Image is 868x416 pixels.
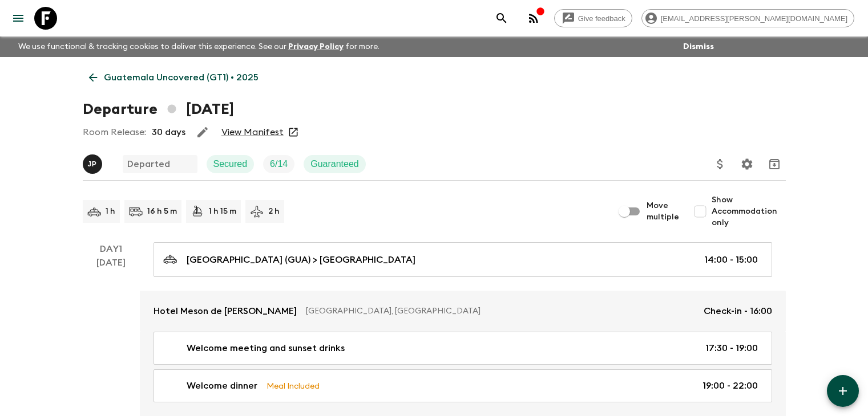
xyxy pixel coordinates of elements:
button: menu [7,7,30,30]
span: Give feedback [572,14,632,23]
button: search adventures [490,7,513,30]
p: Welcome dinner [187,379,257,393]
p: 6 / 14 [270,157,288,171]
a: [GEOGRAPHIC_DATA] (GUA) > [GEOGRAPHIC_DATA]14:00 - 15:00 [154,242,772,277]
a: Give feedback [554,9,632,27]
p: Welcome meeting and sunset drinks [187,341,345,355]
p: Meal Included [267,380,320,392]
span: Show Accommodation only [712,194,786,229]
button: Settings [736,153,758,176]
span: Julio Posadas [83,158,104,167]
p: 17:30 - 19:00 [705,341,758,355]
a: Guatemala Uncovered (GT1) • 2025 [83,66,265,89]
p: 30 days [152,125,185,139]
p: Guaranteed [310,157,359,171]
div: Secured [207,155,255,173]
a: Welcome dinnerMeal Included19:00 - 22:00 [154,369,772,402]
h1: Departure [DATE] [83,98,234,121]
p: [GEOGRAPHIC_DATA], [GEOGRAPHIC_DATA] [306,305,695,317]
span: [EMAIL_ADDRESS][PERSON_NAME][DOMAIN_NAME] [655,14,854,23]
span: Move multiple [647,200,680,223]
a: Privacy Policy [288,43,344,51]
p: 19:00 - 22:00 [703,379,758,393]
a: View Manifest [221,127,284,138]
p: Secured [213,157,248,171]
p: 16 h 5 m [147,206,177,217]
p: 2 h [268,206,280,217]
a: Hotel Meson de [PERSON_NAME][GEOGRAPHIC_DATA], [GEOGRAPHIC_DATA]Check-in - 16:00 [140,291,786,332]
button: Archive (Completed, Cancelled or Unsynced Departures only) [763,153,786,176]
p: Guatemala Uncovered (GT1) • 2025 [104,71,259,84]
p: Day 1 [83,242,140,256]
p: 14:00 - 15:00 [704,253,758,267]
button: Update Price, Early Bird Discount and Costs [709,153,732,176]
p: Check-in - 16:00 [704,304,772,318]
div: Trip Fill [263,155,294,173]
div: [DATE] [96,256,126,416]
p: Hotel Meson de [PERSON_NAME] [154,304,297,318]
p: 1 h 15 m [209,206,236,217]
button: Dismiss [680,39,717,55]
p: [GEOGRAPHIC_DATA] (GUA) > [GEOGRAPHIC_DATA] [187,253,415,267]
p: 1 h [106,206,115,217]
p: Room Release: [83,125,146,139]
a: Welcome meeting and sunset drinks17:30 - 19:00 [154,332,772,365]
p: Departed [127,157,170,171]
p: We use functional & tracking cookies to deliver this experience. See our for more. [14,36,384,57]
div: [EMAIL_ADDRESS][PERSON_NAME][DOMAIN_NAME] [641,9,854,27]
